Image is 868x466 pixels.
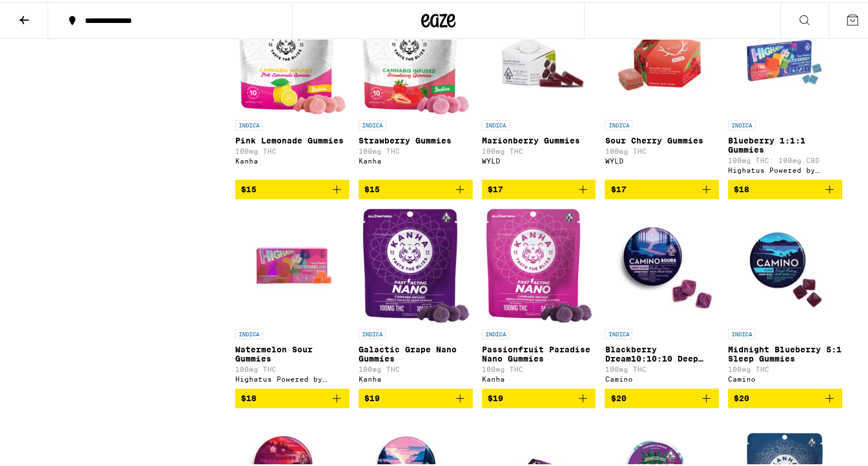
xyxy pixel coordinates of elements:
span: $18 [241,391,256,401]
button: Add to bag [605,386,719,406]
button: Add to bag [359,386,473,406]
p: INDICA [235,327,263,337]
p: 100mg THC [728,363,842,371]
p: 100mg THC [482,145,596,153]
button: Add to bag [235,177,349,197]
span: Hi. Need any help? [7,8,83,17]
button: Add to bag [482,177,596,197]
p: 100mg THC: 100mg CBD [728,154,842,162]
div: Highatus Powered by Cannabiotix [235,373,349,380]
p: Watermelon Sour Gummies [235,343,349,361]
a: Open page for Passionfruit Paradise Nano Gummies from Kanha [482,206,596,386]
p: 100mg THC [359,145,473,153]
button: Add to bag [359,177,473,197]
img: Camino - Midnight Blueberry 5:1 Sleep Gummies [728,206,842,321]
p: 100mg THC [235,145,349,153]
p: Pink Lemonade Gummies [235,134,349,143]
p: 100mg THC [359,363,473,371]
div: Camino [728,373,842,380]
p: INDICA [605,118,632,128]
p: Passionfruit Paradise Nano Gummies [482,343,596,361]
a: Open page for Watermelon Sour Gummies from Highatus Powered by Cannabiotix [235,206,349,386]
div: WYLD [605,155,719,162]
img: Kanha - Galactic Grape Nano Gummies [362,206,469,321]
p: INDICA [359,327,386,337]
div: Highatus Powered by Cannabiotix [728,164,842,172]
button: Add to bag [605,177,719,197]
img: Kanha - Passionfruit Paradise Nano Gummies [485,206,593,321]
button: Add to bag [235,386,349,406]
span: $17 [488,182,503,192]
span: $19 [364,391,380,401]
p: INDICA [728,327,756,337]
span: $17 [610,182,626,192]
p: Galactic Grape Nano Gummies [359,343,473,361]
div: Kanha [359,155,473,162]
button: Add to bag [728,177,842,197]
img: Camino - Blackberry Dream10:10:10 Deep Sleep Gummies [605,206,719,321]
p: 100mg THC [482,363,596,371]
p: INDICA [605,327,632,337]
p: Sour Cherry Gummies [605,134,719,143]
p: INDICA [235,118,263,128]
p: 100mg THC [235,363,349,371]
img: Highatus Powered by Cannabiotix - Watermelon Sour Gummies [235,206,349,321]
div: WYLD [482,155,596,162]
p: INDICA [728,118,756,128]
p: 100mg THC [605,145,719,153]
div: Kanha [235,155,349,162]
a: Open page for Galactic Grape Nano Gummies from Kanha [359,206,473,386]
p: 100mg THC [605,363,719,371]
a: Open page for Midnight Blueberry 5:1 Sleep Gummies from Camino [728,206,842,386]
a: Open page for Blackberry Dream10:10:10 Deep Sleep Gummies from Camino [605,206,719,386]
span: $18 [734,182,749,192]
span: $15 [241,182,256,192]
p: Strawberry Gummies [359,134,473,143]
span: $15 [364,182,380,192]
p: Marionberry Gummies [482,134,596,143]
p: Blackberry Dream10:10:10 Deep Sleep Gummies [605,343,719,361]
span: $20 [734,391,749,401]
p: INDICA [359,118,386,128]
div: Camino [605,373,719,380]
p: INDICA [482,118,509,128]
div: Kanha [482,373,596,380]
p: Midnight Blueberry 5:1 Sleep Gummies [728,343,842,361]
span: $20 [610,391,626,401]
button: Add to bag [728,386,842,406]
p: Blueberry 1:1:1 Gummies [728,134,842,152]
span: $19 [488,391,503,401]
div: Kanha [359,373,473,380]
button: Add to bag [482,386,596,406]
p: INDICA [482,327,509,337]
